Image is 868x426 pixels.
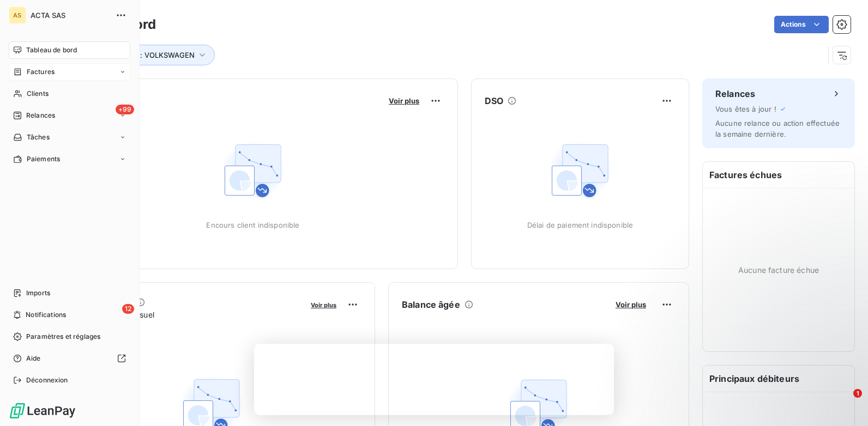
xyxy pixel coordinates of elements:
img: Empty state [218,136,288,205]
div: AS [9,7,26,24]
span: +99 [116,105,134,114]
span: Paiements [27,154,60,164]
span: Voir plus [616,300,646,309]
iframe: Enquête de LeanPay [254,344,614,415]
h6: Balance âgée [402,298,460,311]
span: Chiffre d'affaires mensuel [62,309,303,320]
button: Actions [774,16,829,33]
span: Factures [27,67,55,77]
span: Tableau de bord [26,45,77,55]
button: Client : VOLKSWAGEN [102,45,215,65]
button: Voir plus [612,300,649,309]
img: Logo LeanPay [9,402,76,419]
img: Empty state [545,136,615,205]
a: Aide [9,350,130,367]
span: Imports [26,288,50,298]
span: Encours client indisponible [206,221,299,229]
span: Aucune relance ou action effectuée la semaine dernière. [715,119,840,138]
span: Aucune facture échue [738,264,819,276]
button: Voir plus [308,300,340,309]
h6: Relances [715,87,755,100]
button: Voir plus [385,96,423,106]
span: Clients [27,89,49,99]
span: Vous êtes à jour ! [715,105,776,113]
span: Voir plus [311,301,336,309]
span: 12 [122,304,134,314]
span: Client : VOLKSWAGEN [118,51,195,59]
span: Relances [26,111,55,120]
iframe: Intercom live chat [831,389,857,415]
span: Voir plus [389,96,419,105]
h6: Factures échues [703,162,854,188]
span: Paramètres et réglages [26,332,100,342]
span: Tâches [27,132,50,142]
span: Délai de paiement indisponible [527,221,634,229]
h6: DSO [485,94,503,107]
iframe: Intercom notifications message [650,320,868,397]
span: Aide [26,354,41,363]
span: 1 [853,389,862,398]
span: Notifications [26,310,66,320]
span: ACTA SAS [31,11,109,20]
span: Déconnexion [26,375,68,385]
